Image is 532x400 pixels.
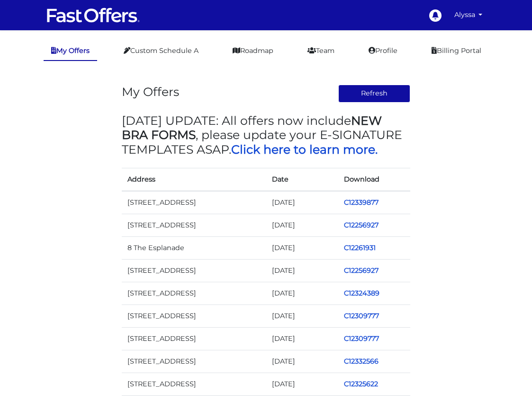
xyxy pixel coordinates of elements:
a: Team [300,42,342,60]
td: [STREET_ADDRESS] [122,328,266,350]
td: [STREET_ADDRESS] [122,350,266,373]
a: C12256927 [344,266,379,275]
td: [STREET_ADDRESS] [122,282,266,304]
a: C12261931 [344,243,376,252]
th: Download [338,168,411,191]
th: Date [266,168,338,191]
td: [STREET_ADDRESS] [122,191,266,214]
a: C12324389 [344,289,379,297]
td: [DATE] [266,350,338,373]
td: 8 The Esplanade [122,236,266,259]
a: My Offers [44,42,97,61]
h3: My Offers [122,85,179,99]
td: [STREET_ADDRESS] [122,305,266,328]
a: Click here to learn more. [231,142,378,157]
a: Billing Portal [424,42,489,60]
td: [STREET_ADDRESS] [122,214,266,236]
th: Address [122,168,266,191]
td: [DATE] [266,191,338,214]
td: [DATE] [266,282,338,304]
a: C12309777 [344,312,379,320]
a: Alyssa [451,6,487,24]
a: C12332566 [344,357,379,365]
td: [DATE] [266,259,338,282]
a: Roadmap [225,42,281,60]
td: [DATE] [266,214,338,236]
td: [STREET_ADDRESS] [122,259,266,282]
td: [DATE] [266,373,338,396]
button: Refresh [338,85,410,103]
h3: [DATE] UPDATE: All offers now include , please update your E-SIGNATURE TEMPLATES ASAP. [122,113,411,157]
td: [DATE] [266,328,338,350]
a: Custom Schedule A [116,42,206,60]
strong: NEW BRA FORMS [122,113,382,142]
a: Profile [361,42,405,60]
td: [DATE] [266,305,338,328]
a: C12339877 [344,198,379,207]
a: C12309777 [344,334,379,343]
td: [STREET_ADDRESS] [122,373,266,396]
a: C12325622 [344,380,378,388]
td: [DATE] [266,236,338,259]
a: C12256927 [344,221,379,229]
